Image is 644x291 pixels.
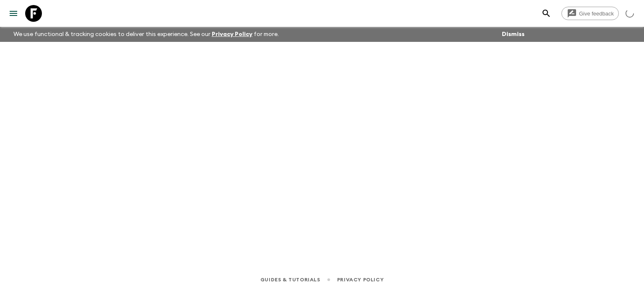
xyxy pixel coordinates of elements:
[337,275,384,284] a: Privacy Policy
[538,5,555,22] button: search adventures
[5,5,22,22] button: menu
[260,275,320,284] a: Guides & Tutorials
[500,28,527,40] button: Dismiss
[212,31,252,37] a: Privacy Policy
[10,27,282,42] p: We use functional & tracking cookies to deliver this experience. See our for more.
[574,10,618,17] span: Give feedback
[561,7,619,20] a: Give feedback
